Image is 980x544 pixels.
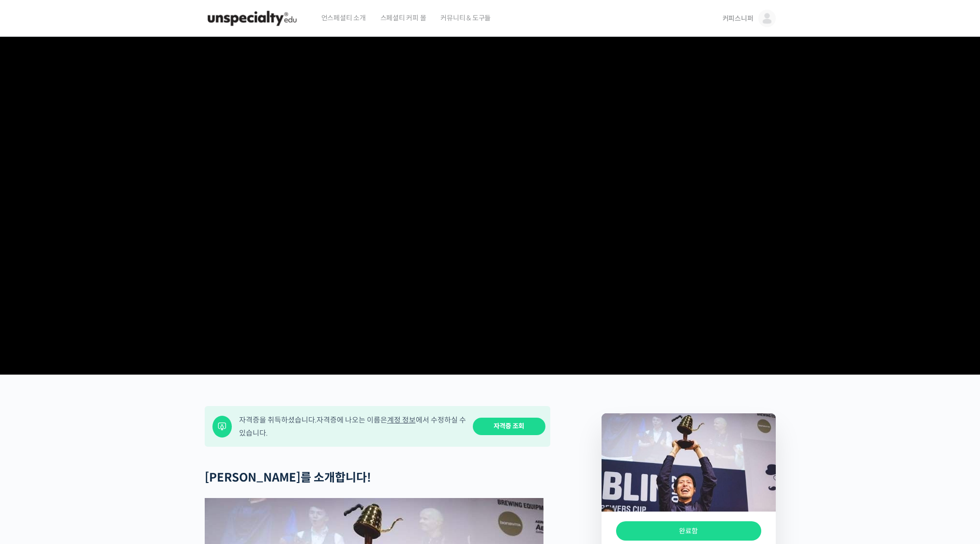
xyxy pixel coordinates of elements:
h2: [PERSON_NAME]를 소개합니다! [205,471,550,485]
a: 자격증 조회 [473,418,545,436]
span: 커피스니퍼 [723,14,754,23]
div: 자격증을 취득하셨습니다. 자격증에 나오는 이름은 에서 수정하실 수 있습니다. [239,413,467,439]
a: 계정 정보 [387,415,416,424]
div: 완료함 [616,521,761,541]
